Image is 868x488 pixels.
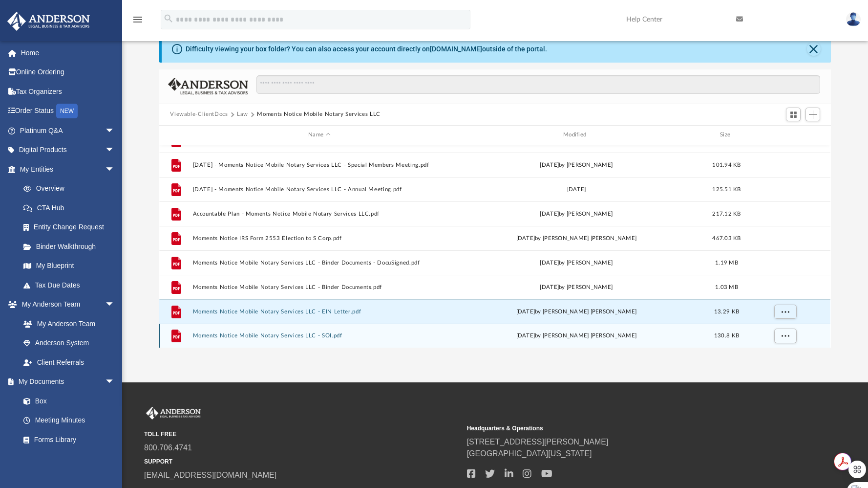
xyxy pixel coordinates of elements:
span: 1.19 MB [715,260,738,265]
span: arrow_drop_down [105,121,125,141]
div: [DATE] by [PERSON_NAME] [450,209,703,218]
input: Search files and folders [256,75,820,94]
button: Moments Notice Mobile Notary Services LLC - Binder Documents - DocuSigned.pdf [193,260,446,266]
small: SUPPORT [144,457,460,466]
button: Moments Notice Mobile Notary Services LLC - Binder Documents.pdf [193,284,446,290]
div: NEW [56,104,78,118]
span: 13.29 KB [714,309,739,314]
button: Moments Notice Mobile Notary Services LLC - EIN Letter.pdf [193,309,446,315]
a: [STREET_ADDRESS][PERSON_NAME] [467,438,609,446]
a: Tax Organizers [7,82,129,101]
button: Add [805,108,820,121]
button: Close [807,42,821,56]
span: 1.03 MB [715,284,738,289]
button: Moments Notice IRS Form 2553 Election to S Corp.pdf [193,235,446,242]
div: id [164,131,188,139]
a: 800.706.4741 [144,444,192,452]
a: Client Referrals [14,353,125,372]
div: [DATE] [450,185,703,194]
button: [DATE] - Moments Notice Mobile Notary Services LLC - Annual Meeting.pdf [193,186,446,193]
span: 101.94 KB [713,162,741,167]
div: [DATE] by [PERSON_NAME] [450,283,703,291]
img: User Pic [846,12,861,26]
a: Box [14,391,120,411]
button: More options [774,329,797,343]
span: 130.8 KB [714,333,739,338]
a: Order StatusNEW [7,101,129,121]
a: Online Ordering [7,63,129,82]
div: [DATE] by [PERSON_NAME] [450,258,703,267]
div: [DATE] by [PERSON_NAME] [450,160,703,169]
i: menu [132,14,144,25]
button: [DATE] - Moments Notice Mobile Notary Services LLC - Special Members Meeting.pdf [193,162,446,168]
a: menu [132,19,144,25]
a: My Anderson Teamarrow_drop_down [7,295,125,314]
div: Difficulty viewing your box folder? You can also access your account directly on outside of the p... [186,44,547,54]
div: grid [159,145,830,348]
button: Moments Notice Mobile Notary Services LLC [257,110,381,119]
a: My Entitiesarrow_drop_down [7,159,129,179]
span: arrow_drop_down [105,140,125,160]
a: Platinum Q&Aarrow_drop_down [7,121,129,140]
a: Meeting Minutes [14,411,125,430]
div: [DATE] by [PERSON_NAME] [PERSON_NAME] [450,332,703,340]
a: [DOMAIN_NAME] [430,45,482,53]
a: Anderson System [14,333,125,353]
div: Name [192,131,445,139]
button: Law [237,110,248,119]
small: Headquarters & Operations [467,424,783,433]
div: [DATE] by [PERSON_NAME] [PERSON_NAME] [450,307,703,316]
a: Digital Productsarrow_drop_down [7,140,129,160]
div: Size [707,131,746,139]
span: arrow_drop_down [105,159,125,179]
i: search [163,13,174,24]
button: Switch to Grid View [786,108,801,121]
a: Tax Due Dates [14,275,129,295]
a: [EMAIL_ADDRESS][DOMAIN_NAME] [144,471,276,479]
img: Anderson Advisors Platinum Portal [4,12,93,31]
span: 125.51 KB [713,186,741,192]
button: More options [774,304,797,319]
div: id [751,131,819,139]
a: Notarize [14,449,125,469]
a: CTA Hub [14,198,129,218]
a: My Blueprint [14,256,125,276]
button: Viewable-ClientDocs [170,110,228,119]
span: arrow_drop_down [105,295,125,315]
span: arrow_drop_down [105,372,125,392]
a: Overview [14,179,129,199]
div: [DATE] by [PERSON_NAME] [PERSON_NAME] [450,234,703,243]
img: Anderson Advisors Platinum Portal [144,407,203,420]
a: Forms Library [14,430,120,449]
a: My Documentsarrow_drop_down [7,372,125,392]
div: Modified [450,131,703,139]
a: Binder Walkthrough [14,237,129,256]
a: [GEOGRAPHIC_DATA][US_STATE] [467,449,592,458]
a: Entity Change Request [14,218,129,237]
a: My Anderson Team [14,314,120,333]
a: Home [7,43,129,63]
span: 467.03 KB [713,235,741,241]
button: Moments Notice Mobile Notary Services LLC - SOI.pdf [193,333,446,339]
button: Accountable Plan - Moments Notice Mobile Notary Services LLC.pdf [193,211,446,217]
span: 217.12 KB [713,211,741,216]
small: TOLL FREE [144,430,460,439]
